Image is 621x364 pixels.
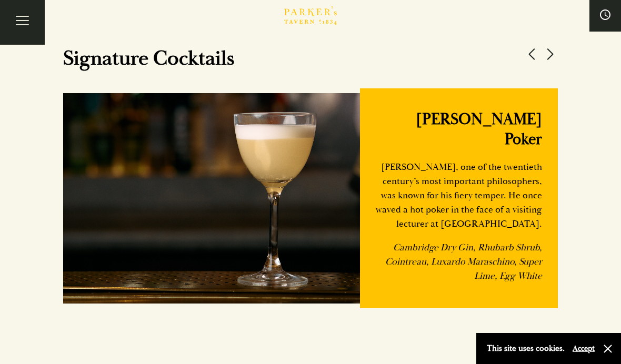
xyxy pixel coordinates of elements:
em: Cambridge Dry Gin, Rhubarb Shrub, Cointreau, Luxardo Maraschino, Super Lime, Egg White [385,241,542,282]
p: [PERSON_NAME], one of the twentieth century’s most important philosophers, was known for his fier... [376,160,542,231]
button: Close and accept [603,343,613,354]
p: This site uses cookies. [487,341,565,356]
h3: [PERSON_NAME] Poker [376,109,542,149]
h2: Signature Cocktails [63,46,524,72]
button: Accept [573,343,595,353]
